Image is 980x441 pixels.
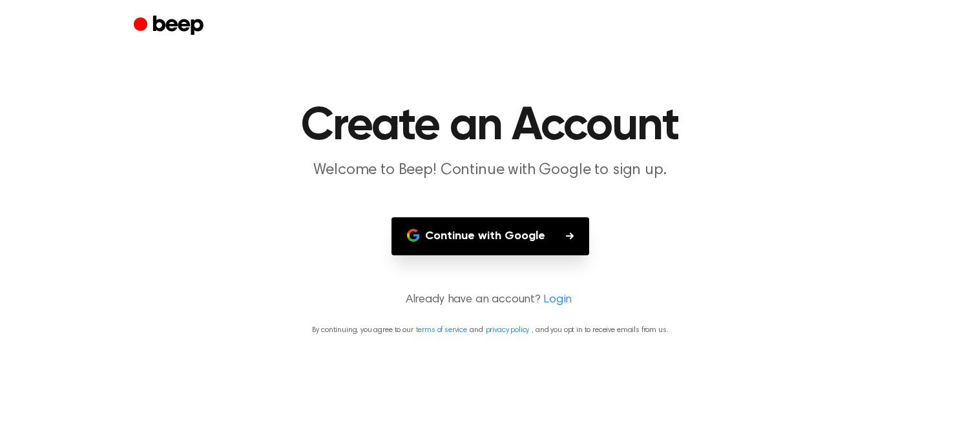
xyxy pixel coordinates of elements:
a: Beep [134,14,207,39]
p: By continuing, you agree to our and , and you opt in to receive emails from us. [16,324,964,336]
p: Already have an account? [16,291,964,309]
p: Welcome to Beep! Continue with Google to sign up. [242,160,738,181]
a: Login [543,291,572,309]
button: Continue with Google [391,217,589,255]
a: privacy policy [486,326,530,334]
a: terms of service [416,326,467,334]
h1: Create an Account [160,103,821,150]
